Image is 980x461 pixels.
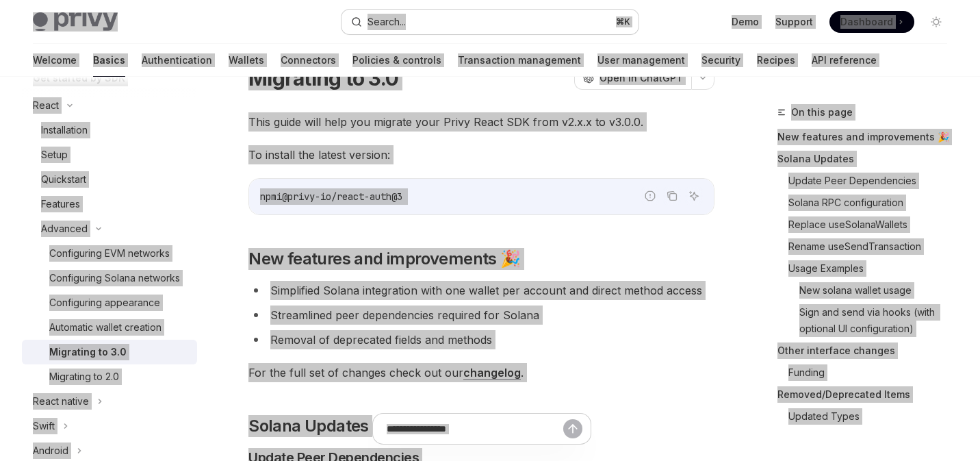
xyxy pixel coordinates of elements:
[33,97,59,114] div: React
[599,71,683,85] span: Open in ChatGPT
[248,66,398,90] h1: Migrating to 3.0
[248,145,714,164] span: To install the latest version:
[791,104,853,121] span: On this page
[41,171,86,188] div: Quickstart
[777,301,958,340] a: Sign and send via hooks (with optional UI configuration)
[41,221,88,237] div: Advanced
[757,44,795,77] a: Recipes
[260,190,276,203] span: npm
[49,270,180,286] div: Configuring Solana networks
[775,15,813,29] a: Support
[777,192,958,214] a: Solana RPC configuration
[22,290,197,315] a: Configuring appearance
[248,306,714,325] li: Streamlined peer dependencies required for Solana
[777,279,958,301] a: New solana wallet usage
[33,44,77,77] a: Welcome
[777,170,958,192] a: Update Peer Dependencies
[341,10,639,34] button: Search...⌘K
[248,112,714,132] span: This guide will help you migrate your Privy React SDK from v2.x.x to v3.0.0.
[777,362,958,384] a: Funding
[22,93,197,118] button: React
[352,44,441,77] a: Policies & controls
[777,214,958,236] a: Replace useSolanaWallets
[41,196,80,212] div: Features
[41,122,88,138] div: Installation
[701,44,740,77] a: Security
[22,216,197,241] button: Advanced
[49,319,162,336] div: Automatic wallet creation
[41,147,68,163] div: Setup
[22,118,197,142] a: Installation
[925,11,947,33] button: Toggle dark mode
[49,295,160,311] div: Configuring appearance
[616,16,630,27] span: ⌘ K
[22,340,197,364] a: Migrating to 3.0
[49,245,170,262] div: Configuring EVM networks
[248,248,520,270] span: New features and improvements 🎉
[777,148,958,170] a: Solana Updates
[777,236,958,258] a: Rename useSendTransaction
[276,190,282,203] span: i
[829,11,914,33] a: Dashboard
[248,363,714,382] span: For the full set of changes check out our .
[142,44,212,77] a: Authentication
[777,258,958,279] a: Usage Examples
[49,369,119,385] div: Migrating to 2.0
[49,344,127,360] div: Migrating to 3.0
[367,14,406,30] div: Search...
[22,142,197,167] a: Setup
[22,266,197,290] a: Configuring Solana networks
[777,384,958,406] a: Removed/Deprecated Items
[33,393,89,410] div: React native
[22,192,197,216] a: Features
[22,241,197,266] a: Configuring EVM networks
[93,44,125,77] a: Basics
[685,187,703,205] button: Ask AI
[641,187,659,205] button: Report incorrect code
[33,418,55,434] div: Swift
[229,44,264,77] a: Wallets
[22,364,197,389] a: Migrating to 2.0
[732,15,759,29] a: Demo
[387,414,563,444] input: Ask a question...
[22,389,197,414] button: React native
[22,315,197,340] a: Automatic wallet creation
[663,187,681,205] button: Copy the contents from the code block
[282,190,402,203] span: @privy-io/react-auth@3
[33,12,118,32] img: light logo
[22,167,197,192] a: Quickstart
[777,340,958,362] a: Other interface changes
[463,366,521,380] a: changelog
[33,443,68,459] div: Android
[458,44,581,77] a: Transaction management
[777,406,958,427] a: Updated Types
[574,66,691,90] button: Open in ChatGPT
[22,414,197,438] button: Swift
[777,126,958,148] a: New features and improvements 🎉
[563,419,582,438] button: Send message
[597,44,685,77] a: User management
[281,44,336,77] a: Connectors
[812,44,877,77] a: API reference
[840,15,893,29] span: Dashboard
[248,330,714,349] li: Removal of deprecated fields and methods
[248,281,714,300] li: Simplified Solana integration with one wallet per account and direct method access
